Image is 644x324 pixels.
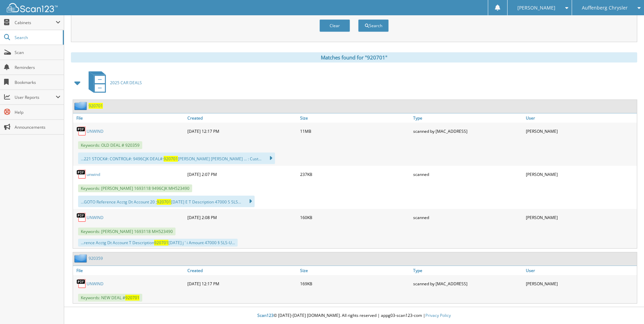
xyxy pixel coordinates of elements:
[15,124,60,130] span: Announcements
[298,211,411,224] div: 160KB
[411,167,524,181] div: scanned
[74,254,89,263] img: folder2.png
[186,266,298,275] a: Created
[298,113,411,123] a: Size
[411,277,524,290] div: scanned by [MAC_ADDRESS]
[319,19,350,32] button: Clear
[7,3,58,12] img: scan123-logo-white.svg
[15,65,60,70] span: Reminders
[411,124,524,138] div: scanned by [MAC_ADDRESS]
[15,94,56,100] span: User Reports
[78,294,142,302] span: Keywords: NEW DEAL #
[78,196,255,207] div: ...GOTO Reference Acctg Dt Account 20 ; [DATE] E T Description 47000 S SLS...
[610,291,644,324] iframe: Chat Widget
[257,312,274,318] span: Scan123
[186,124,298,138] div: [DATE] 12:17 PM
[87,128,104,134] a: UNWIND
[154,240,168,246] span: 920701
[411,266,524,275] a: Type
[524,113,637,123] a: User
[87,215,104,220] a: UNWIND
[15,50,60,55] span: Scan
[76,278,87,289] img: PDF.png
[524,211,637,224] div: [PERSON_NAME]
[76,212,87,222] img: PDF.png
[76,126,87,136] img: PDF.png
[78,141,142,149] span: Keywords: OLD DEAL # 920359
[524,266,637,275] a: User
[298,124,411,138] div: 11MB
[524,124,637,138] div: [PERSON_NAME]
[298,167,411,181] div: 237KB
[411,113,524,123] a: Type
[15,79,60,85] span: Bookmarks
[186,211,298,224] div: [DATE] 2:08 PM
[298,266,411,275] a: Size
[186,167,298,181] div: [DATE] 2:07 PM
[110,80,142,86] span: 2025 CAR DEALS
[157,199,171,205] span: 920701
[358,19,389,32] button: Search
[524,167,637,181] div: [PERSON_NAME]
[15,109,60,115] span: Help
[89,255,103,261] a: 920359
[78,239,238,247] div: ...rence Acctg Dt Account T Description [DATE] j ' i Amount 47000 § SLS-U...
[85,69,142,96] a: 2025 CAR DEALS
[582,6,628,10] span: Auffenberg Chrysler
[78,184,192,192] span: Keywords: [PERSON_NAME] 1693118 9496CJK MH523490
[73,113,186,123] a: File
[125,295,140,301] span: 920701
[76,169,87,179] img: PDF.png
[73,266,186,275] a: File
[87,281,104,287] a: UNWIND
[15,35,59,40] span: Search
[524,277,637,290] div: [PERSON_NAME]
[78,152,275,164] div: ...221 STOCK#: CONTROL#: 9496CJK DEAL#: [PERSON_NAME] [PERSON_NAME] ... : Cust...
[71,52,637,62] div: Matches found for "920701"
[74,102,89,110] img: folder2.png
[164,156,178,162] span: 920701
[64,307,644,324] div: © [DATE]-[DATE] [DOMAIN_NAME]. All rights reserved | appg03-scan123-com |
[298,277,411,290] div: 169KB
[89,103,103,109] a: 920701
[186,113,298,123] a: Created
[87,172,100,177] a: unwind
[411,211,524,224] div: scanned
[15,20,56,25] span: Cabinets
[78,228,176,235] span: Keywords: [PERSON_NAME] 1693118 MH523490
[517,6,555,10] span: [PERSON_NAME]
[425,312,451,318] a: Privacy Policy
[186,277,298,290] div: [DATE] 12:17 PM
